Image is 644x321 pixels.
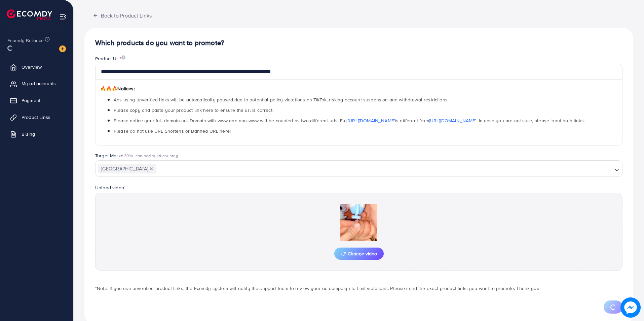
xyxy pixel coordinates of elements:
span: [GEOGRAPHIC_DATA] [98,164,156,174]
img: menu [59,13,67,21]
a: Payment [5,94,68,107]
img: image [121,55,125,60]
span: Change video [341,251,377,256]
span: Notices: [100,85,135,92]
span: Please do not use URL Shortens or Banned URL here! [114,128,231,134]
a: [URL][DOMAIN_NAME] [429,117,477,124]
span: Please copy and paste your product link here to ensure the url is correct. [114,107,273,114]
img: Preview Image [325,204,392,241]
button: Change video [334,248,384,260]
div: Search for option [95,160,622,176]
label: Product Url [95,55,125,62]
a: My ad accounts [5,77,68,90]
a: [URL][DOMAIN_NAME] [348,117,395,124]
span: Overview [22,64,42,70]
span: Ads using unverified links will be automatically paused due to potential policy violations on Tik... [114,96,449,103]
a: Billing [5,127,68,141]
span: (You can add multi-country) [126,153,178,159]
label: Upload video [95,184,126,191]
button: Deselect Pakistan [150,167,153,170]
label: Target Market [95,152,178,159]
img: image [59,45,66,52]
input: Search for option [157,164,612,174]
span: Please notice your full domain url. Domain with www and non-www will be counted as two different ... [114,117,585,124]
img: image [620,297,641,318]
button: Back to Product Links [84,8,160,23]
span: Payment [22,97,40,104]
p: *Note: If you use unverified product links, the Ecomdy system will notify the support team to rev... [95,284,622,292]
span: Billing [22,131,35,137]
span: Product Links [22,114,50,121]
h4: Which products do you want to promote? [95,39,622,47]
span: My ad accounts [22,80,56,87]
a: Overview [5,60,68,74]
span: Ecomdy Balance [7,37,44,44]
a: Product Links [5,110,68,124]
img: logo [7,9,52,20]
span: 🔥🔥🔥 [100,85,117,92]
